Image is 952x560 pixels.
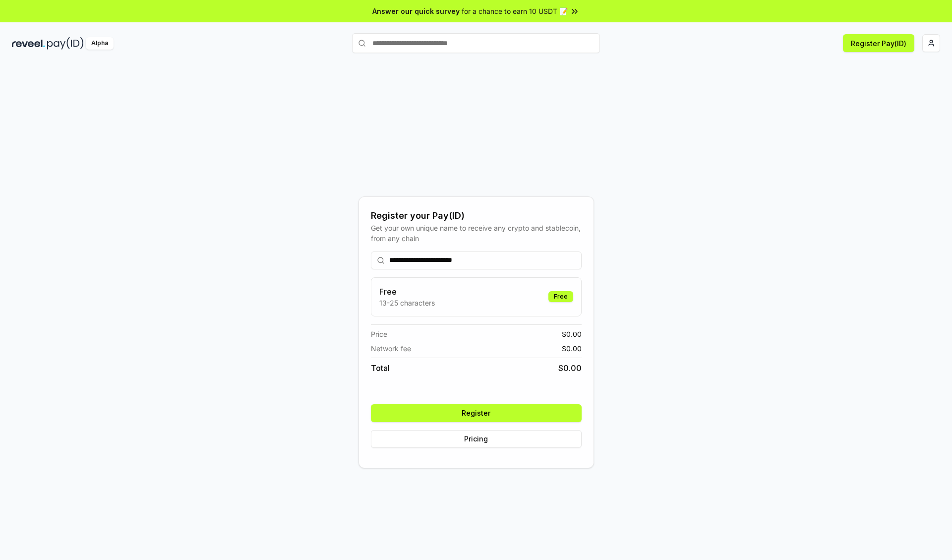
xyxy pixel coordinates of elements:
[843,34,914,52] button: Register Pay(ID)
[371,430,582,448] button: Pricing
[47,37,84,50] img: pay_id
[371,329,387,339] span: Price
[371,223,582,244] div: Get your own unique name to receive any crypto and stablecoin, from any chain
[12,37,45,50] img: reveel_dark
[86,37,114,50] div: Alpha
[379,286,435,298] h3: Free
[562,329,582,339] span: $ 0.00
[379,298,435,308] p: 13-25 characters
[371,209,582,223] div: Register your Pay(ID)
[371,362,390,374] span: Total
[372,6,460,16] span: Answer our quick survey
[558,362,582,374] span: $ 0.00
[462,6,568,16] span: for a chance to earn 10 USDT 📝
[371,343,411,354] span: Network fee
[371,404,582,422] button: Register
[548,291,573,302] div: Free
[562,343,582,354] span: $ 0.00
